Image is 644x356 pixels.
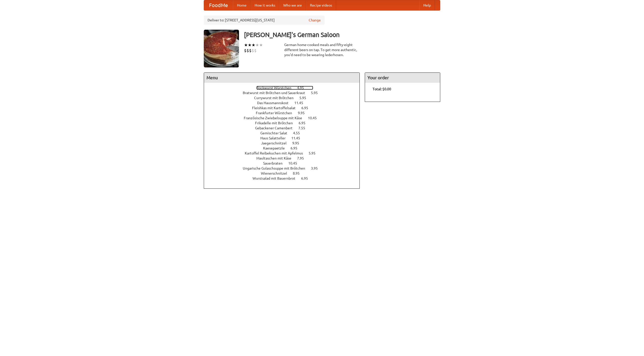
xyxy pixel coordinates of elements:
[252,106,301,110] span: Fleishkas mit Kartoffelsalat
[256,156,296,160] span: Maultaschen mit Käse
[260,131,292,135] span: Gemischter Salat
[254,48,257,53] li: $
[311,166,323,170] span: 3.95
[261,171,292,175] span: Wienerschnitzel
[260,136,291,140] span: Haus Salatteller
[292,141,304,145] span: 9.95
[251,0,279,10] a: How it works
[261,171,309,175] a: Wienerschnitzel 8.95
[243,91,327,95] a: Bratwurst mit Brötchen und Sauerkraut 5.95
[257,101,294,105] span: Das Hausmannskost
[253,176,300,180] span: Wurstsalad mit Bauernbrot
[255,126,314,130] a: Gebackener Camenbert 7.55
[294,101,308,105] span: 11.45
[244,48,247,53] li: $
[298,111,310,115] span: 9.95
[279,0,306,10] a: Who we are
[252,48,254,53] li: $
[256,111,297,115] span: Frankfurter Würstchen
[293,171,305,175] span: 8.95
[233,0,251,10] a: Home
[256,156,313,160] a: Maultaschen mit Käse 7.95
[419,0,435,10] a: Help
[243,91,310,95] span: Bratwurst mit Brötchen und Sauerkraut
[254,96,315,100] a: Currywurst mit Brötchen 5.95
[299,96,311,100] span: 5.95
[204,30,239,67] img: angular.jpg
[263,146,307,150] a: Kaesepaetzle 6.95
[261,141,292,145] span: Jaegerschnitzel
[365,73,440,83] h4: Your order
[245,151,308,155] span: Kartoffel Reibekuchen mit Apfelmus
[252,106,317,110] a: Fleishkas mit Kartoffelsalat 6.95
[244,30,440,40] h3: [PERSON_NAME]'s German Saloon
[301,106,313,110] span: 6.95
[291,136,305,140] span: 11.45
[306,0,336,10] a: Recipe videos
[309,151,320,155] span: 5.95
[299,121,310,125] span: 6.95
[297,86,309,90] span: 4.95
[311,91,323,95] span: 5.95
[254,96,299,100] span: Currywurst mit Brötchen
[298,126,310,130] span: 7.55
[293,131,305,135] span: 4.55
[243,166,310,170] span: Ungarische Gulaschsuppe mit Brötchen
[243,166,327,170] a: Ungarische Gulaschsuppe mit Brötchen 3.95
[259,42,263,48] li: ★
[255,121,298,125] span: Frikadelle mit Brötchen
[248,42,252,48] li: ★
[284,42,360,57] div: German home-cooked meals and fifty-eight different beers on tap. To get more authentic, you'd nee...
[256,111,314,115] a: Frankfurter Würstchen 9.95
[255,42,259,48] li: ★
[297,156,309,160] span: 7.95
[291,146,302,150] span: 6.95
[244,116,307,120] span: Französische Zwiebelsuppe mit Käse
[260,131,309,135] a: Gemischter Salat 4.55
[255,121,315,125] a: Frikadelle mit Brötchen 6.95
[308,116,322,120] span: 10.45
[244,116,326,120] a: Französische Zwiebelsuppe mit Käse 10.45
[373,87,391,91] b: Total: $0.00
[244,42,248,48] li: ★
[256,86,313,90] a: Bockwurst Würstchen 4.95
[204,16,325,25] div: Deliver to: [STREET_ADDRESS][US_STATE]
[252,42,255,48] li: ★
[256,86,296,90] span: Bockwurst Würstchen
[309,18,321,23] a: Change
[263,161,306,165] a: Sauerbraten 10.45
[204,0,233,10] a: FoodMe
[260,136,309,140] a: Haus Salatteller 11.45
[257,101,312,105] a: Das Hausmannskost 11.45
[247,48,249,53] li: $
[204,73,359,83] h4: Menu
[245,151,325,155] a: Kartoffel Reibekuchen mit Apfelmus 5.95
[288,161,302,165] span: 10.45
[249,48,252,53] li: $
[255,126,298,130] span: Gebackener Camenbert
[263,146,290,150] span: Kaesepaetzle
[261,141,308,145] a: Jaegerschnitzel 9.95
[253,176,317,180] a: Wurstsalad mit Bauernbrot 6.95
[263,161,288,165] span: Sauerbraten
[301,176,313,180] span: 6.95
